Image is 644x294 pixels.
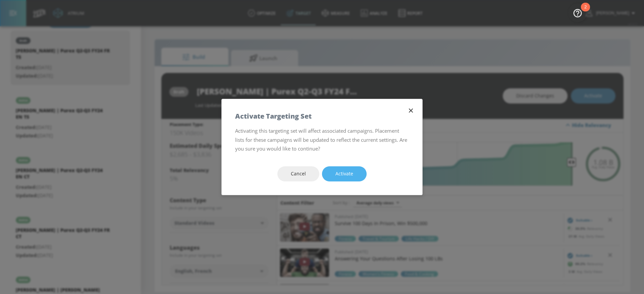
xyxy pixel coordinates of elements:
[291,170,306,178] span: Cancel
[584,7,587,16] div: 2
[322,166,367,181] button: Activate
[277,166,319,181] button: Cancel
[335,170,353,178] span: Activate
[235,113,312,120] h5: Activate Targeting Set
[235,126,409,153] p: Activating this targeting set will affect associated campaigns. Placement lists for these campaig...
[568,3,587,22] button: Open Resource Center, 2 new notifications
